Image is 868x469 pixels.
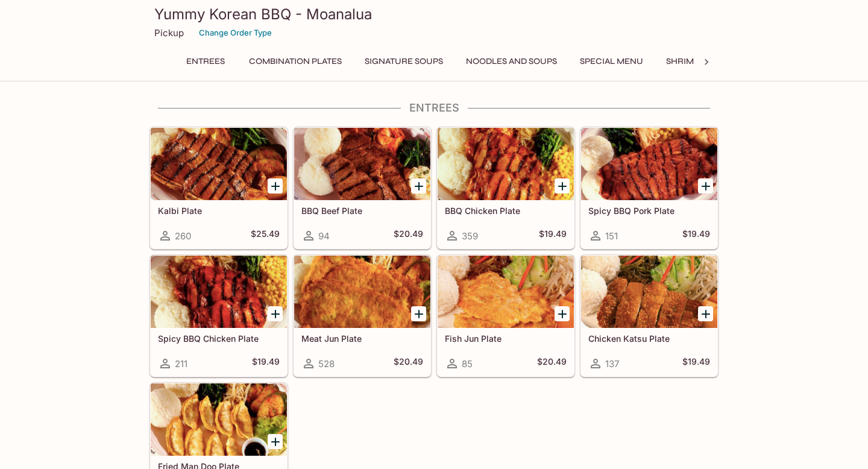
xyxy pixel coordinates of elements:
[175,358,187,370] span: 211
[462,358,473,370] span: 85
[252,356,280,371] h5: $19.49
[301,206,423,216] h5: BBQ Beef Plate
[150,127,288,249] a: Kalbi Plate260$25.49
[242,53,348,70] button: Combination Plates
[437,127,574,249] a: BBQ Chicken Plate359$19.49
[318,358,335,370] span: 528
[175,230,191,242] span: 260
[580,127,718,249] a: Spicy BBQ Pork Plate151$19.49
[581,128,717,200] div: Spicy BBQ Pork Plate
[438,128,574,200] div: BBQ Chicken Plate
[682,356,710,371] h5: $19.49
[268,178,283,194] button: Add Kalbi Plate
[437,255,574,377] a: Fish Jun Plate85$20.49
[149,101,719,115] h4: Entrees
[573,53,650,70] button: Special Menu
[411,178,426,194] button: Add BBQ Beef Plate
[294,256,430,328] div: Meat Jun Plate
[151,128,287,200] div: Kalbi Plate
[294,128,430,200] div: BBQ Beef Plate
[588,206,710,216] h5: Spicy BBQ Pork Plate
[462,230,478,242] span: 359
[605,358,619,370] span: 137
[539,228,567,243] h5: $19.49
[445,333,567,344] h5: Fish Jun Plate
[580,255,718,377] a: Chicken Katsu Plate137$19.49
[151,256,287,328] div: Spicy BBQ Chicken Plate
[459,53,564,70] button: Noodles and Soups
[659,53,746,70] button: Shrimp Combos
[555,306,570,321] button: Add Fish Jun Plate
[537,356,567,371] h5: $20.49
[301,333,423,344] h5: Meat Jun Plate
[438,256,574,328] div: Fish Jun Plate
[158,206,280,216] h5: Kalbi Plate
[555,178,570,194] button: Add BBQ Chicken Plate
[268,434,283,449] button: Add Fried Man Doo Plate
[698,306,713,321] button: Add Chicken Katsu Plate
[394,228,423,243] h5: $20.49
[318,230,330,242] span: 94
[605,230,618,242] span: 151
[150,255,288,377] a: Spicy BBQ Chicken Plate211$19.49
[682,228,710,243] h5: $19.49
[193,24,277,42] button: Change Order Type
[445,206,567,216] h5: BBQ Chicken Plate
[358,53,450,70] button: Signature Soups
[394,356,423,371] h5: $20.49
[268,306,283,321] button: Add Spicy BBQ Chicken Plate
[698,178,713,194] button: Add Spicy BBQ Pork Plate
[294,255,431,377] a: Meat Jun Plate528$20.49
[294,127,431,249] a: BBQ Beef Plate94$20.49
[581,256,717,328] div: Chicken Katsu Plate
[158,333,280,344] h5: Spicy BBQ Chicken Plate
[154,27,184,39] p: Pickup
[154,5,714,24] h3: Yummy Korean BBQ - Moanalua
[588,333,710,344] h5: Chicken Katsu Plate
[251,228,280,243] h5: $25.49
[151,383,287,456] div: Fried Man Doo Plate
[411,306,426,321] button: Add Meat Jun Plate
[178,53,233,70] button: Entrees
